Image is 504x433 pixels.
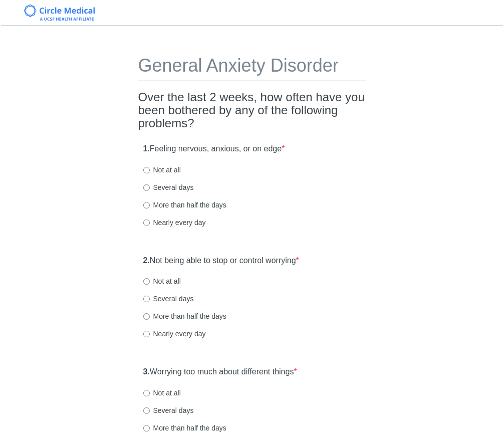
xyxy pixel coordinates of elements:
label: Several days [143,182,194,192]
input: Not at all [143,167,150,173]
strong: 3. [143,367,150,376]
label: Not at all [143,165,181,175]
input: Nearly every day [143,220,150,226]
img: Circle Medical Logo [24,5,95,21]
input: Not at all [143,390,150,396]
strong: 2. [143,256,150,265]
label: Not being able to stop or control worrying [143,255,299,267]
label: Not at all [143,388,181,398]
input: Several days [143,407,150,414]
h2: Over the last 2 weeks, how often have you been bothered by any of the following problems? [138,91,366,130]
label: Nearly every day [143,218,206,228]
label: More than half the days [143,200,226,210]
input: Nearly every day [143,331,150,337]
input: More than half the days [143,425,150,431]
label: Worrying too much about different things [143,366,297,378]
input: Several days [143,296,150,302]
label: Not at all [143,276,181,286]
input: More than half the days [143,202,150,208]
strong: 1. [143,144,150,153]
label: Several days [143,405,194,415]
input: Several days [143,184,150,191]
label: Several days [143,294,194,304]
label: More than half the days [143,311,226,321]
h1: General Anxiety Disorder [138,56,366,81]
label: Feeling nervous, anxious, or on edge [143,143,285,155]
input: More than half the days [143,313,150,320]
label: More than half the days [143,423,226,433]
input: Not at all [143,278,150,285]
label: Nearly every day [143,329,206,339]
